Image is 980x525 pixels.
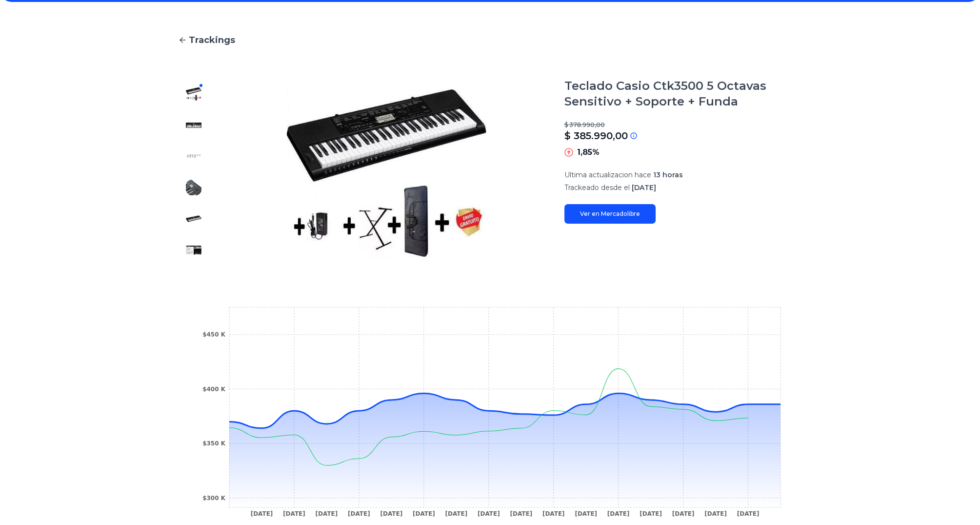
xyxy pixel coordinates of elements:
tspan: [DATE] [250,510,273,517]
tspan: $400 K [202,386,226,393]
img: Teclado Casio Ctk3500 5 Octavas Sensitivo + Soporte + Funda [186,211,201,227]
tspan: [DATE] [672,510,694,517]
img: Teclado Casio Ctk3500 5 Octavas Sensitivo + Soporte + Funda [229,78,545,266]
tspan: [DATE] [348,510,370,517]
tspan: [DATE] [477,510,500,517]
img: Teclado Casio Ctk3500 5 Octavas Sensitivo + Soporte + Funda [186,148,201,164]
tspan: [DATE] [380,510,402,517]
img: Teclado Casio Ctk3500 5 Octavas Sensitivo + Soporte + Funda [186,180,201,195]
span: Trackeado desde el [564,183,630,192]
tspan: [DATE] [315,510,338,517]
span: 13 horas [653,170,683,179]
p: $ 385.990,00 [564,129,628,143]
tspan: [DATE] [704,510,727,517]
tspan: [DATE] [445,510,467,517]
h1: Teclado Casio Ctk3500 5 Octavas Sensitivo + Soporte + Funda [564,78,802,109]
span: [DATE] [632,183,656,192]
tspan: [DATE] [575,510,597,517]
img: Teclado Casio Ctk3500 5 Octavas Sensitivo + Soporte + Funda [186,117,201,133]
span: Trackings [189,33,235,47]
tspan: [DATE] [283,510,305,517]
p: 1,85% [577,147,600,158]
p: $ 378.990,00 [564,121,802,129]
img: Teclado Casio Ctk3500 5 Octavas Sensitivo + Soporte + Funda [186,86,201,102]
tspan: [DATE] [640,510,662,517]
a: Trackings [178,33,802,47]
img: Teclado Casio Ctk3500 5 Octavas Sensitivo + Soporte + Funda [186,242,201,258]
tspan: [DATE] [412,510,435,517]
tspan: $350 K [202,440,226,447]
tspan: $450 K [202,331,226,338]
tspan: $300 K [202,495,226,502]
tspan: [DATE] [607,510,629,517]
tspan: [DATE] [542,510,564,517]
span: Ultima actualizacion hace [564,170,651,179]
tspan: [DATE] [510,510,532,517]
a: Ver en Mercadolibre [564,204,656,224]
tspan: [DATE] [737,510,759,517]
